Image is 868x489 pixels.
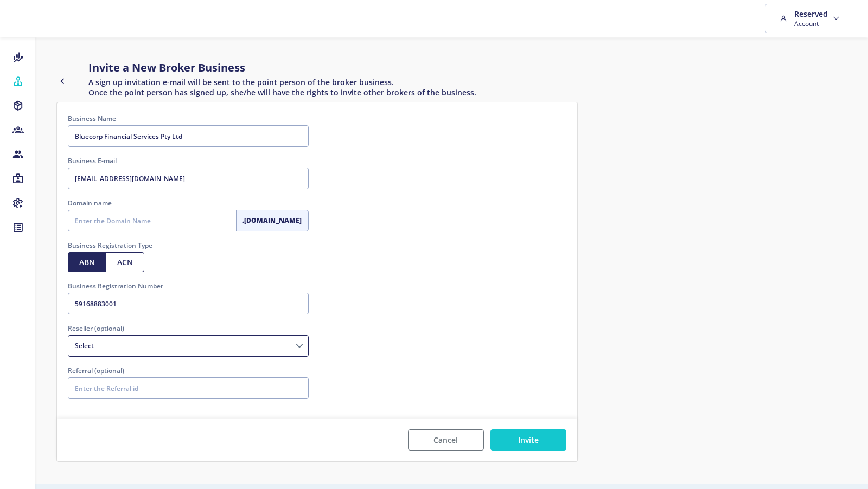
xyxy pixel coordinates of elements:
[68,210,237,231] input: Enter the Domain Name
[68,293,309,314] input: Enter Business Registration Number
[106,252,144,272] button: ACN
[68,113,309,124] label: Business Name
[68,281,309,291] label: Business Registration Number
[9,8,43,29] img: brand-logo.ec75409.png
[794,19,828,28] span: Account
[68,365,309,376] label: Referral (optional)
[776,4,846,33] a: Reserved Account
[68,323,309,333] label: Reseller (optional)
[794,9,828,19] h6: Reserved
[236,210,309,231] div: .[DOMAIN_NAME]
[490,429,566,451] button: Invite
[68,198,309,208] label: Domain name
[408,429,484,451] button: Cancel
[68,125,309,147] input: Enter the Business Name
[68,168,309,189] input: Enter the Business E-mail Address
[68,156,309,166] label: Business E-mail
[88,77,476,98] h6: A sign up invitation e-mail will be sent to the point person of the broker business. Once the poi...
[68,240,309,250] label: Business Registration Type
[68,252,106,272] button: ABN
[68,377,309,399] input: Enter the Referral id
[88,60,476,76] h4: Invite a New Broker Business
